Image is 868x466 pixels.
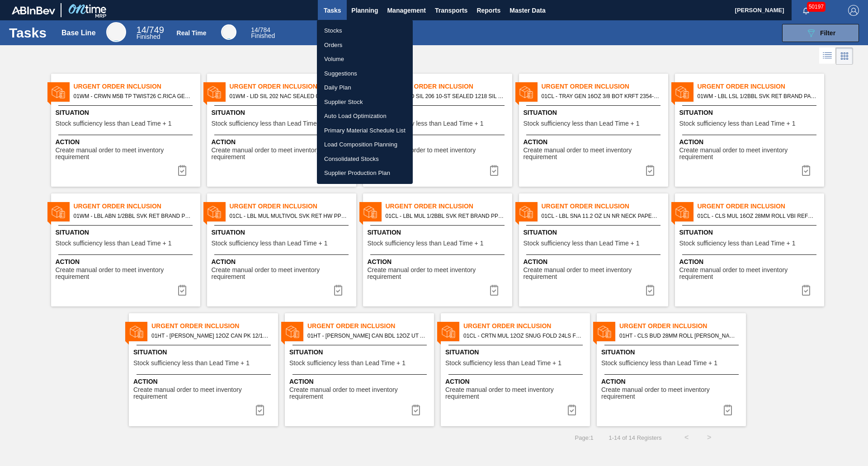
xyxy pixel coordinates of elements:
[317,166,413,180] a: Supplier Production Plan
[317,152,413,166] a: Consolidated Stocks
[317,137,413,152] a: Load Composition Planning
[317,52,413,66] a: Volume
[317,80,413,95] a: Daily Plan
[317,38,413,52] a: Orders
[317,109,413,123] a: Auto Load Optimization
[317,123,413,138] a: Primary Material Schedule List
[317,66,413,81] a: Suggestions
[317,24,413,38] a: Stocks
[317,95,413,109] a: Supplier Stock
